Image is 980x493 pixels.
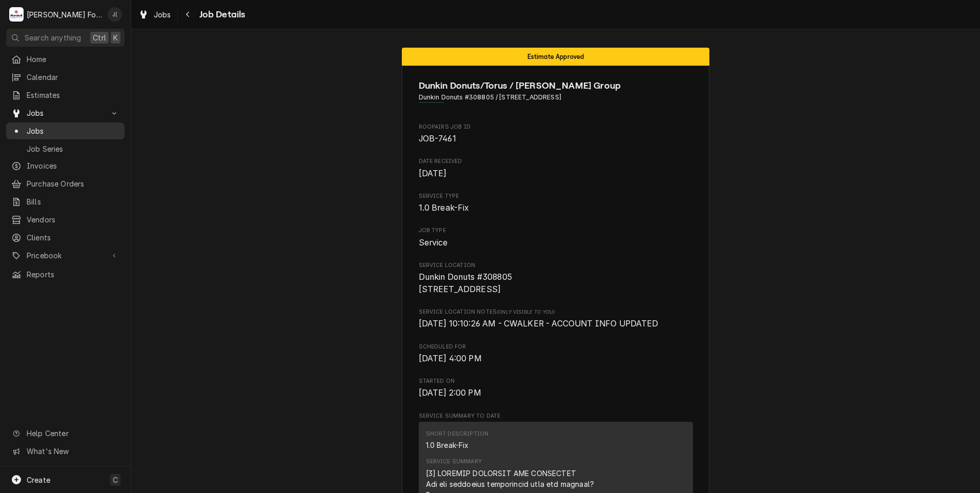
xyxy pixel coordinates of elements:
span: 1.0 Break-Fix [419,203,469,213]
span: Service [419,238,448,248]
a: Bills [6,193,125,210]
a: Jobs [6,122,125,139]
div: Short Description [426,430,489,438]
span: Scheduled For [419,343,693,351]
a: Home [6,51,125,68]
span: Purchase Orders [27,178,119,189]
span: Bills [27,196,119,207]
div: Service Type [419,192,693,214]
div: Started On [419,377,693,399]
span: Help Center [27,428,118,439]
span: Job Details [196,8,246,22]
span: Date Received [419,168,693,180]
span: Search anything [25,32,81,43]
span: Started On [419,377,693,385]
span: Ctrl [93,32,106,43]
span: Roopairs Job ID [419,133,693,145]
span: Service Summary To Date [419,412,693,420]
span: Service Type [419,202,693,214]
span: Started On [419,387,693,399]
a: Reports [6,266,125,283]
div: Scheduled For [419,343,693,365]
a: Clients [6,229,125,246]
span: [DATE] 4:00 PM [419,354,482,363]
a: Job Series [6,140,125,157]
div: [object Object] [419,308,693,330]
span: Dunkin Donuts #308805 [STREET_ADDRESS] [419,272,512,294]
div: J( [108,7,122,22]
a: Vendors [6,211,125,228]
div: Service Summary [426,458,482,466]
span: [object Object] [419,318,693,330]
span: Home [27,54,119,65]
div: Date Received [419,157,693,179]
span: [DATE] [419,169,447,178]
span: Address [419,93,693,102]
a: Jobs [134,6,175,23]
span: Estimates [27,90,119,100]
span: Service Type [419,192,693,200]
span: Clients [27,232,119,243]
a: Invoices [6,157,125,174]
span: JOB-7461 [419,134,456,143]
span: Date Received [419,157,693,166]
div: Jeff Debigare (109)'s Avatar [108,7,122,22]
span: Estimate Approved [527,53,584,60]
span: [DATE] 10:10:26 AM - CWALKER - ACCOUNT INFO UPDATED [419,319,659,328]
span: Jobs [27,126,119,136]
div: Roopairs Job ID [419,123,693,145]
div: M [9,7,24,22]
span: Job Type [419,237,693,249]
div: Status [402,48,709,66]
div: Marshall Food Equipment Service's Avatar [9,7,24,22]
span: Job Series [27,143,119,154]
span: C [113,475,118,485]
span: Reports [27,269,119,280]
a: Go to Help Center [6,425,125,442]
a: Estimates [6,87,125,104]
span: Scheduled For [419,353,693,365]
span: Service Location Notes [419,308,693,316]
a: Go to Jobs [6,105,125,121]
span: Create [27,476,50,484]
span: Calendar [27,72,119,83]
span: Pricebook [27,250,104,261]
div: Client Information [419,79,693,110]
span: Jobs [27,108,104,118]
span: Job Type [419,227,693,235]
div: 1.0 Break-Fix [426,440,469,450]
span: Service Location [419,261,693,270]
span: K [113,32,118,43]
span: Vendors [27,214,119,225]
span: Jobs [154,9,171,20]
div: [PERSON_NAME] Food Equipment Service [27,9,102,20]
div: Service Location [419,261,693,296]
span: Name [419,79,693,93]
div: Job Type [419,227,693,249]
a: Go to Pricebook [6,247,125,264]
button: Search anythingCtrlK [6,29,125,47]
span: Roopairs Job ID [419,123,693,131]
span: [DATE] 2:00 PM [419,388,481,398]
span: (Only Visible to You) [497,309,555,315]
a: Calendar [6,69,125,86]
span: Invoices [27,160,119,171]
span: Service Location [419,271,693,295]
a: Purchase Orders [6,175,125,192]
span: What's New [27,446,118,457]
button: Navigate back [180,6,196,23]
a: Go to What's New [6,443,125,460]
